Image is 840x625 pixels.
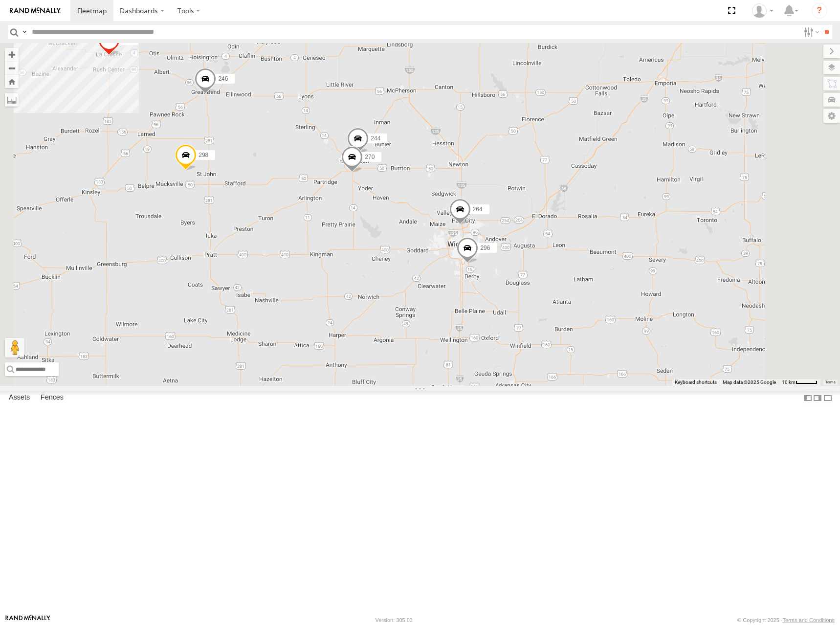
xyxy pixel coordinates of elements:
span: 270 [365,153,375,160]
div: Shane Miller [749,3,777,18]
label: Assets [4,391,35,405]
span: 246 [218,75,228,82]
span: 268 [122,36,132,43]
span: 264 [473,205,483,212]
span: Map data ©2025 Google [723,379,776,385]
span: 10 km [782,379,796,385]
div: © Copyright 2025 - [737,617,835,623]
label: Search Filter Options [800,25,821,39]
i: ? [812,3,827,19]
a: Terms and Conditions [783,617,835,623]
span: 296 [480,245,490,251]
a: Terms [825,380,836,384]
button: Drag Pegman onto the map to open Street View [5,338,24,357]
button: Keyboard shortcuts [675,379,717,386]
img: rand-logo.svg [10,7,61,14]
span: 244 [371,135,380,142]
span: 298 [199,151,208,158]
button: Zoom in [5,48,19,61]
label: Fences [36,391,68,405]
button: Zoom out [5,61,19,75]
div: Version: 305.03 [376,617,413,623]
button: Map Scale: 10 km per 41 pixels [779,379,820,386]
a: Visit our Website [5,615,50,625]
label: Search Query [21,25,28,39]
label: Dock Summary Table to the Right [813,391,822,405]
label: Map Settings [823,109,840,123]
label: Measure [5,93,19,107]
button: Zoom Home [5,75,19,88]
label: Dock Summary Table to the Left [803,391,813,405]
label: Hide Summary Table [823,391,833,405]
